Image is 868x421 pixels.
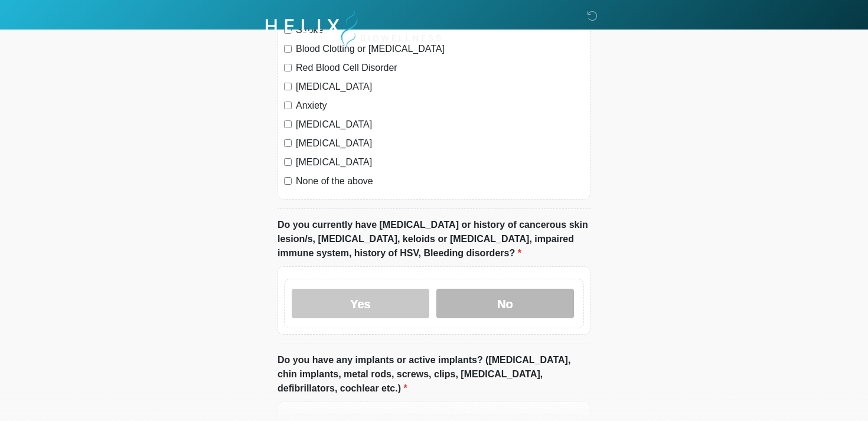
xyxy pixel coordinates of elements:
[296,118,584,132] label: [MEDICAL_DATA]
[284,102,292,109] input: Anxiety
[266,9,441,51] img: Helix Biowellness Logo
[284,158,292,166] input: [MEDICAL_DATA]
[296,136,584,151] label: [MEDICAL_DATA]
[284,177,292,185] input: None of the above
[278,353,590,396] label: Do you have any implants or active implants? ([MEDICAL_DATA], chin implants, metal rods, screws, ...
[296,61,584,75] label: Red Blood Cell Disorder
[296,174,584,188] label: None of the above
[284,64,292,71] input: Red Blood Cell Disorder
[284,139,292,147] input: [MEDICAL_DATA]
[284,120,292,128] input: [MEDICAL_DATA]
[284,83,292,90] input: [MEDICAL_DATA]
[296,80,584,94] label: [MEDICAL_DATA]
[296,155,584,169] label: [MEDICAL_DATA]
[292,289,429,318] label: Yes
[436,289,574,318] label: No
[296,99,584,113] label: Anxiety
[278,218,590,260] label: Do you currently have [MEDICAL_DATA] or history of cancerous skin lesion/s, [MEDICAL_DATA], keloi...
